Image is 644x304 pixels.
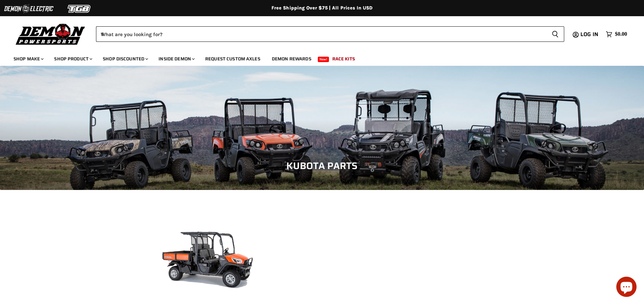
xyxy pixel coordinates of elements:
span: Log in [580,30,598,38]
input: When autocomplete results are available use up and down arrows to review and enter to select [96,26,546,42]
a: Demon Rewards [267,52,316,66]
a: Log in [577,31,602,37]
a: $0.00 [602,29,630,39]
span: New! [318,57,329,62]
form: Product [96,26,564,42]
img: Demon Powersports [14,22,88,46]
button: Search [546,26,564,42]
img: RTV [157,210,258,295]
img: TGB Logo 2 [54,2,105,15]
a: Inside Demon [153,52,199,66]
img: Demon Electric Logo 2 [3,2,54,15]
a: Shop Product [49,52,96,66]
a: Shop Make [8,52,48,66]
inbox-online-store-chat: Shopify online store chat [614,277,639,299]
a: Request Custom Axles [200,52,265,66]
ul: Main menu [8,49,625,66]
span: $0.00 [615,31,627,37]
div: Free Shipping Over $75 | All Prices In USD [52,5,593,11]
h1: Kubota Parts [10,160,634,172]
a: Shop Discounted [98,52,152,66]
a: Race Kits [327,52,360,66]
